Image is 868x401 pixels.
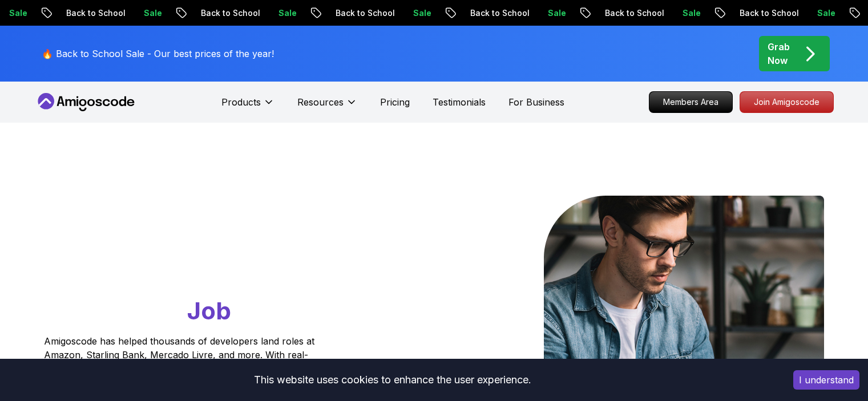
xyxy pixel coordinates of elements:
[768,40,790,67] p: Grab Now
[9,367,776,392] div: This website uses cookies to enhance the user experience.
[44,196,358,327] h1: Go From Learning to Hired: Master Java, Spring Boot & Cloud Skills That Get You the
[297,95,344,109] p: Resources
[380,95,410,109] a: Pricing
[793,370,859,390] button: Accept cookies
[740,92,833,112] p: Join Amigoscode
[538,7,575,19] p: Sale
[649,92,732,112] p: Members Area
[808,7,844,19] p: Sale
[649,91,733,113] a: Members Area
[297,95,357,118] button: Resources
[326,7,403,19] p: Back to School
[508,95,564,109] a: For Business
[56,7,134,19] p: Back to School
[433,95,486,109] a: Testimonials
[44,334,318,389] p: Amigoscode has helped thousands of developers land roles at Amazon, Starling Bank, Mercado Livre,...
[740,91,834,113] a: Join Amigoscode
[221,95,261,109] p: Products
[595,7,673,19] p: Back to School
[134,7,171,19] p: Sale
[187,296,231,325] span: Job
[269,7,305,19] p: Sale
[191,7,269,19] p: Back to School
[730,7,808,19] p: Back to School
[42,47,274,60] p: 🔥 Back to School Sale - Our best prices of the year!
[403,7,440,19] p: Sale
[461,7,538,19] p: Back to School
[221,95,274,118] button: Products
[673,7,709,19] p: Sale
